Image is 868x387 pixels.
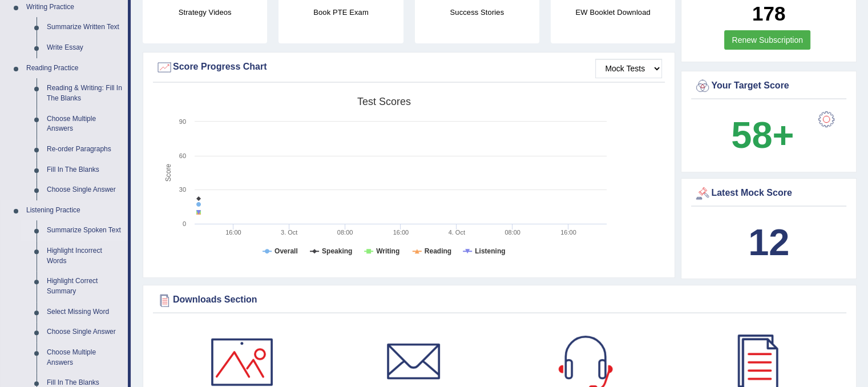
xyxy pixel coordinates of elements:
tspan: 3. Oct [281,229,297,236]
div: Downloads Section [156,292,843,309]
tspan: Speaking [322,247,352,255]
text: 16:00 [560,229,576,236]
tspan: Overall [274,247,298,255]
a: Highlight Incorrect Words [42,241,128,271]
a: Choose Multiple Answers [42,109,128,139]
a: Summarize Spoken Text [42,220,128,241]
h4: Success Stories [415,6,539,18]
a: Re-order Paragraphs [42,139,128,160]
text: 60 [179,152,186,159]
a: Reading Practice [21,58,128,79]
text: 0 [183,220,186,227]
tspan: Test scores [357,96,411,107]
text: 16:00 [225,229,241,236]
text: 08:00 [504,229,520,236]
div: Score Progress Chart [156,59,662,76]
div: Your Target Score [694,78,843,95]
a: Choose Single Answer [42,180,128,200]
h4: Strategy Videos [143,6,267,18]
a: Fill In The Blanks [42,160,128,180]
text: 08:00 [337,229,353,236]
a: Select Missing Word [42,302,128,322]
tspan: Writing [376,247,399,255]
text: 90 [179,118,186,125]
text: 16:00 [393,229,409,236]
b: 178 [752,2,785,25]
div: Latest Mock Score [694,185,843,202]
a: Reading & Writing: Fill In The Blanks [42,78,128,108]
a: Choose Single Answer [42,322,128,342]
b: 58+ [731,114,794,156]
tspan: Score [164,164,172,182]
tspan: Listening [475,247,505,255]
h4: Book PTE Exam [278,6,403,18]
text: 30 [179,186,186,193]
a: Listening Practice [21,200,128,221]
tspan: Reading [425,247,451,255]
h4: EW Booklet Download [551,6,675,18]
tspan: 4. Oct [449,229,465,236]
a: Highlight Correct Summary [42,271,128,301]
b: 12 [748,221,789,263]
a: Write Essay [42,38,128,58]
a: Choose Multiple Answers [42,342,128,373]
a: Summarize Written Text [42,17,128,38]
a: Renew Subscription [724,30,810,50]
